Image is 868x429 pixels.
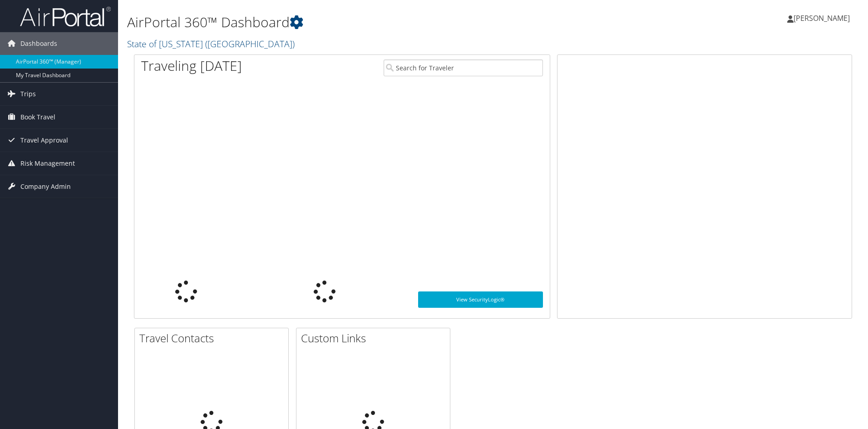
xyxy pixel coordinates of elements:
[20,175,71,198] span: Company Admin
[127,38,297,50] a: State of [US_STATE] ([GEOGRAPHIC_DATA])
[384,59,543,76] input: Search for Traveler
[787,5,859,32] a: [PERSON_NAME]
[20,6,111,27] img: airportal-logo.png
[20,152,75,175] span: Risk Management
[301,330,450,346] h2: Custom Links
[20,129,68,152] span: Travel Approval
[20,32,57,55] span: Dashboards
[20,106,55,128] span: Book Travel
[418,291,543,308] a: View SecurityLogic®
[141,56,242,75] h1: Traveling [DATE]
[139,330,288,346] h2: Travel Contacts
[127,13,615,32] h1: AirPortal 360™ Dashboard
[794,13,850,23] span: [PERSON_NAME]
[20,83,36,105] span: Trips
